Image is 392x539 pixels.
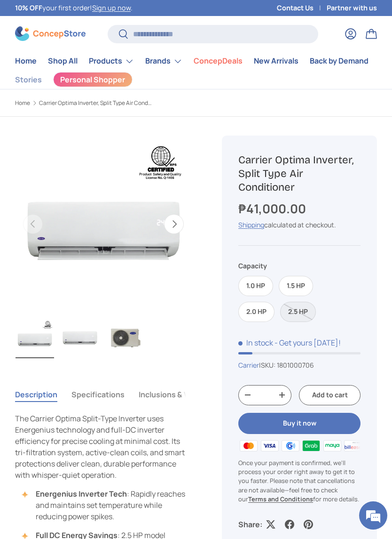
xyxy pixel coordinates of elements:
[15,413,185,480] span: The Carrier Optima Split-Type Inverter uses Energenius technology and full-DC inverter efficiency...
[15,99,207,107] nav: Breadcrumbs
[248,495,313,503] a: Terms and Conditions
[238,220,264,229] a: Shipping
[238,200,308,217] strong: ₱41,000.00
[139,384,217,405] button: Inclusions & Warranty
[15,52,37,70] a: Home
[261,361,275,370] span: SKU:
[301,439,321,453] img: grabpay
[15,384,57,405] button: Description
[238,459,361,504] p: Once your payment is confirmed, we'll process your order right away to get it to you faster. Plea...
[238,338,273,348] span: In stock
[280,302,316,322] label: Sold out
[238,153,361,194] h1: Carrier Optima Inverter, Split Type Air Conditioner
[238,361,259,370] a: Carrier
[106,319,144,358] img: carrier-optima-1.00hp-split-type-inverter-outdoor-aircon-unit-full-view-concepstore
[39,100,152,106] a: Carrier Optima Inverter, Split Type Air Conditioner
[194,52,243,70] a: ConcepDeals
[238,413,361,434] button: Buy it now
[327,3,377,13] a: Partner with us
[61,319,99,358] img: carrier-optima-1.00hp-split-type-inverter-indoor-aircon-unit-full-view-concepstore
[238,439,259,453] img: master
[15,52,377,71] nav: Primary
[277,361,314,370] span: 1801000706
[36,489,127,499] strong: Energenius Inverter Tech
[60,76,125,83] span: Personal Shopper
[92,3,131,12] a: Sign up now
[238,519,262,530] p: Share:
[53,72,133,87] a: Personal Shopper
[15,71,377,89] nav: Secondary
[15,136,192,361] media-gallery: Gallery Viewer
[48,52,78,70] a: Shop All
[254,52,298,70] a: New Arrivals
[310,52,368,70] a: Back by Demand
[15,71,42,89] a: Stories
[238,261,267,271] legend: Capacity
[322,439,343,453] img: maya
[259,361,314,370] span: |
[15,26,86,41] img: ConcepStore
[274,338,341,348] p: - Get yours [DATE]!
[238,220,361,230] div: calculated at checkout.
[277,3,327,13] a: Contact Us
[140,52,188,71] summary: Brands
[15,100,30,106] a: Home
[16,319,54,358] img: Carrier Optima Inverter, Split Type Air Conditioner
[343,439,363,453] img: billease
[24,488,192,522] li: : Rapidly reaches and maintains set temperature while reducing power spikes.
[83,52,140,71] summary: Products
[15,3,42,12] strong: 10% OFF
[259,439,280,453] img: visa
[15,3,133,13] p: your first order! .
[71,384,125,405] button: Specifications
[280,439,301,453] img: gcash
[299,385,361,405] button: Add to cart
